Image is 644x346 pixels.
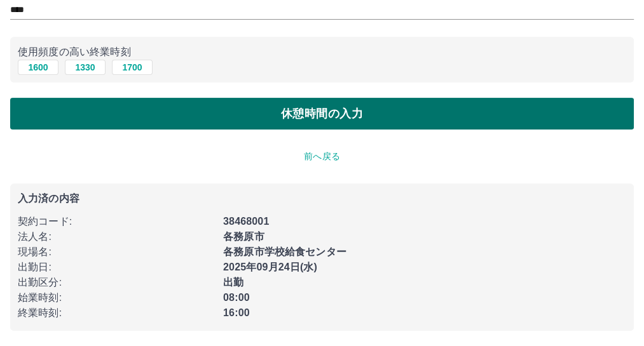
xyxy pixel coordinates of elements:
p: 入力済の内容 [18,194,626,204]
p: 使用頻度の高い終業時刻 [18,44,626,60]
b: 08:00 [223,292,250,303]
p: 法人名 : [18,229,216,244]
p: 前へ戻る [10,150,634,163]
b: 38468001 [223,216,269,227]
b: 16:00 [223,307,250,318]
p: 現場名 : [18,244,216,260]
button: 1700 [112,60,153,75]
p: 始業時刻 : [18,290,216,305]
b: 各務原市学校給食センター [223,246,346,257]
p: 終業時刻 : [18,305,216,321]
b: 各務原市 [223,231,264,242]
button: 休憩時間の入力 [10,98,634,130]
b: 2025年09月24日(水) [223,262,317,272]
button: 1330 [65,60,106,75]
p: 出勤日 : [18,260,216,275]
button: 1600 [18,60,58,75]
p: 契約コード : [18,214,216,229]
p: 出勤区分 : [18,275,216,290]
b: 出勤 [223,277,243,288]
